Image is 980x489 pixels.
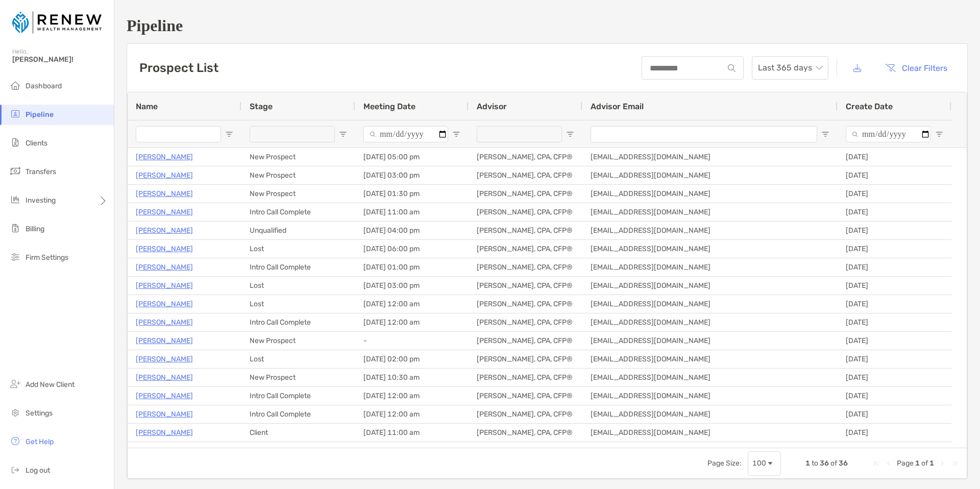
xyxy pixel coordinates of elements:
[469,295,582,313] div: [PERSON_NAME], CPA, CFP®
[582,203,838,221] div: [EMAIL_ADDRESS][DOMAIN_NAME]
[9,222,21,234] img: billing icon
[582,295,838,313] div: [EMAIL_ADDRESS][DOMAIN_NAME]
[582,166,838,184] div: [EMAIL_ADDRESS][DOMAIN_NAME]
[582,442,838,460] div: [EMAIL_ADDRESS][DOMAIN_NAME]
[241,424,355,442] div: Client
[846,102,893,111] span: Create Date
[26,82,62,90] span: Dashboard
[26,437,54,446] span: Get Help
[363,126,448,142] input: Meeting Date Filter Input
[355,185,469,203] div: [DATE] 01:30 pm
[929,459,934,468] span: 1
[582,332,838,350] div: [EMAIL_ADDRESS][DOMAIN_NAME]
[355,332,469,350] div: -
[136,261,193,274] a: [PERSON_NAME]
[139,61,218,75] h3: Prospect List
[355,369,469,386] div: [DATE] 10:30 am
[241,258,355,276] div: Intro Call Complete
[26,466,50,475] span: Log out
[355,166,469,184] div: [DATE] 03:00 pm
[241,277,355,295] div: Lost
[582,148,838,166] div: [EMAIL_ADDRESS][DOMAIN_NAME]
[838,185,951,203] div: [DATE]
[838,369,951,386] div: [DATE]
[838,277,951,295] div: [DATE]
[877,57,955,79] button: Clear Filters
[591,102,644,111] span: Advisor Email
[136,353,193,365] a: [PERSON_NAME]
[469,442,582,460] div: [PERSON_NAME], CPA, CFP®
[136,151,193,163] a: [PERSON_NAME]
[838,166,951,184] div: [DATE]
[136,426,193,439] a: [PERSON_NAME]
[241,332,355,350] div: New Prospect
[12,4,102,41] img: Zoe Logo
[136,334,193,347] a: [PERSON_NAME]
[566,130,574,138] button: Open Filter Menu
[915,459,920,468] span: 1
[355,442,469,460] div: [DATE] 10:00 am
[921,459,928,468] span: of
[136,408,193,421] a: [PERSON_NAME]
[839,459,848,468] span: 36
[838,240,951,258] div: [DATE]
[938,459,946,468] div: Next Page
[241,166,355,184] div: New Prospect
[136,371,193,384] a: [PERSON_NAME]
[469,405,582,423] div: [PERSON_NAME], CPA, CFP®
[355,258,469,276] div: [DATE] 01:00 pm
[26,253,68,262] span: Firm Settings
[241,222,355,239] div: Unqualified
[885,459,893,468] div: Previous Page
[355,148,469,166] div: [DATE] 05:00 pm
[12,55,108,64] span: [PERSON_NAME]!
[26,110,54,119] span: Pipeline
[136,389,193,402] p: [PERSON_NAME]
[241,185,355,203] div: New Prospect
[355,240,469,258] div: [DATE] 06:00 pm
[127,16,968,35] h1: Pipeline
[136,298,193,310] a: [PERSON_NAME]
[469,387,582,405] div: [PERSON_NAME], CPA, CFP®
[582,424,838,442] div: [EMAIL_ADDRESS][DOMAIN_NAME]
[9,79,21,91] img: dashboard icon
[136,187,193,200] p: [PERSON_NAME]
[830,459,837,468] span: of
[136,445,193,457] a: [PERSON_NAME]
[355,405,469,423] div: [DATE] 12:00 am
[582,350,838,368] div: [EMAIL_ADDRESS][DOMAIN_NAME]
[136,316,193,329] a: [PERSON_NAME]
[136,126,221,142] input: Name Filter Input
[355,295,469,313] div: [DATE] 12:00 am
[241,387,355,405] div: Intro Call Complete
[838,295,951,313] div: [DATE]
[469,350,582,368] div: [PERSON_NAME], CPA, CFP®
[820,459,829,468] span: 36
[582,369,838,386] div: [EMAIL_ADDRESS][DOMAIN_NAME]
[469,369,582,386] div: [PERSON_NAME], CPA, CFP®
[469,258,582,276] div: [PERSON_NAME], CPA, CFP®
[355,387,469,405] div: [DATE] 12:00 am
[582,277,838,295] div: [EMAIL_ADDRESS][DOMAIN_NAME]
[469,148,582,166] div: [PERSON_NAME], CPA, CFP®
[355,350,469,368] div: [DATE] 02:00 pm
[136,279,193,292] p: [PERSON_NAME]
[838,313,951,331] div: [DATE]
[707,459,742,468] div: Page Size:
[838,258,951,276] div: [DATE]
[241,240,355,258] div: Lost
[355,277,469,295] div: [DATE] 03:00 pm
[805,459,810,468] span: 1
[136,206,193,218] a: [PERSON_NAME]
[26,409,53,418] span: Settings
[452,130,460,138] button: Open Filter Menu
[241,442,355,460] div: Intro Call Complete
